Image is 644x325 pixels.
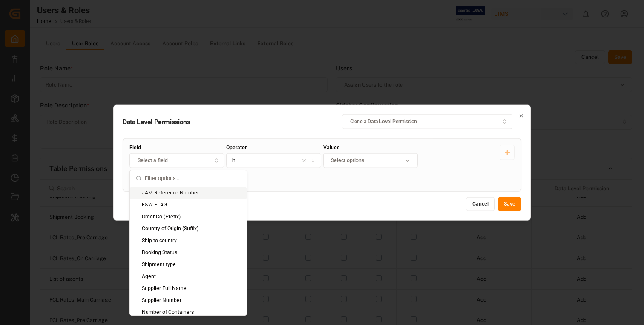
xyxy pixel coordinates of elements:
div: Number of Containers [130,307,247,319]
span: Select options [331,157,364,165]
span: Clone a Data Level Permission [350,118,417,125]
button: Save [498,197,521,211]
label: Field [129,145,224,150]
div: Supplier Number [130,295,247,307]
span: Select a field [138,157,168,165]
div: Ship to country [130,235,247,247]
div: Shipment type [130,259,247,271]
div: Booking Status [130,247,247,259]
span: Data Level Permissions [123,118,250,125]
label: Operator [226,145,321,150]
button: Select options [323,153,418,168]
div: F&W FLAG [130,199,247,211]
div: Order Co (Prefix) [130,211,247,223]
div: Supplier Full Name [130,283,247,295]
input: Filter options... [145,170,241,187]
div: Suggestions [130,187,247,315]
div: JAM Reference Number [130,187,247,199]
label: Values [323,145,418,150]
div: In [231,157,236,165]
button: Cancel [466,197,495,211]
div: Country of Origin (Suffix) [130,223,247,235]
div: Agent [130,271,247,283]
